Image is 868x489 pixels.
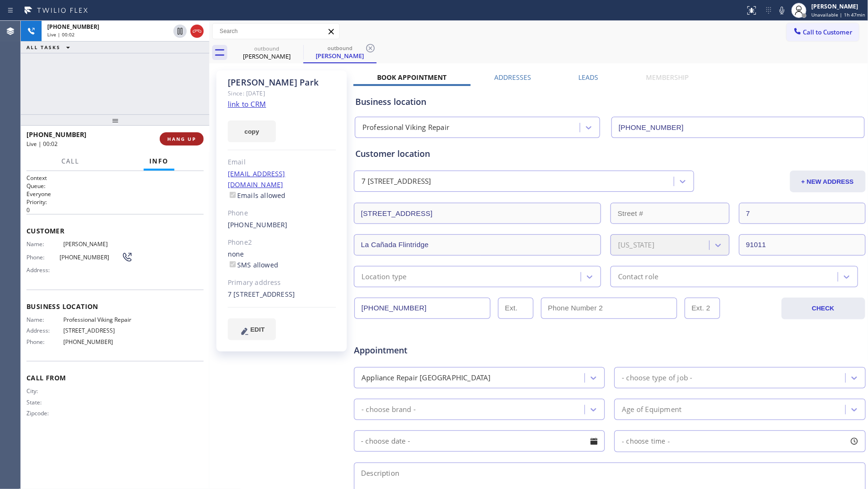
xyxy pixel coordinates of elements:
button: Call to Customer [787,23,859,41]
span: Live | 00:02 [26,140,58,148]
div: Phone [228,208,336,219]
div: [PERSON_NAME] [231,52,302,60]
label: Membership [646,73,688,82]
button: Call [56,152,85,171]
span: Professional Viking Repair [63,316,133,323]
div: Phone2 [228,237,336,248]
input: Address [354,203,601,224]
p: 0 [26,206,204,214]
div: Location type [361,271,407,282]
label: SMS allowed [228,260,278,269]
button: Hang up [190,25,204,38]
div: outbound [304,44,376,51]
div: Contact role [618,271,658,282]
span: [PERSON_NAME] [63,240,133,248]
span: [STREET_ADDRESS] [63,327,133,334]
div: - choose type of job - [622,372,692,383]
label: Leads [578,73,598,82]
input: Apt. # [739,203,866,224]
label: Book Appointment [377,73,447,82]
a: link to CRM [228,99,266,109]
span: Name: [26,316,63,323]
a: [PHONE_NUMBER] [228,220,288,229]
div: Appliance Repair [GEOGRAPHIC_DATA] [361,372,491,383]
span: HANG UP [167,136,196,142]
h2: Queue: [26,182,204,190]
span: [PHONE_NUMBER] [26,130,86,139]
p: Everyone [26,190,204,198]
span: ALL TASKS [26,44,60,51]
input: SMS allowed [230,261,236,267]
button: + NEW ADDRESS [790,171,866,192]
div: 7 [STREET_ADDRESS] [361,176,431,187]
label: Addresses [494,73,531,82]
input: City [354,234,601,256]
span: EDIT [250,326,265,333]
span: Phone: [26,254,60,261]
div: Age of Equipment [622,404,681,415]
div: [PERSON_NAME] [304,51,376,60]
span: City: [26,387,63,395]
input: Ext. 2 [685,298,720,319]
button: CHECK [782,298,865,319]
button: Hold Customer [173,25,187,38]
div: outbound [231,45,302,52]
span: Call From [26,373,204,382]
div: [PERSON_NAME] Park [228,77,336,88]
button: Info [144,152,174,171]
input: Phone Number [611,117,864,138]
input: Street # [610,203,730,224]
span: Address: [26,266,63,274]
div: none [228,249,336,271]
div: Primary address [228,277,336,288]
span: Zipcode: [26,410,63,417]
div: Email [228,157,336,168]
div: - choose brand - [361,404,416,415]
span: Appointment [354,344,523,357]
div: Customer location [355,147,864,160]
input: Search [213,24,339,39]
span: [PHONE_NUMBER] [47,23,99,31]
div: Brian Park [231,42,302,63]
label: Emails allowed [228,191,286,200]
button: EDIT [228,318,276,340]
span: Name: [26,240,63,248]
span: [PHONE_NUMBER] [63,338,133,345]
span: Call to Customer [803,28,853,36]
span: Phone: [26,338,63,345]
span: Info [149,157,169,165]
span: Unavailable | 1h 47min [811,11,865,18]
h1: Context [26,174,204,182]
button: HANG UP [160,132,204,146]
button: ALL TASKS [21,42,79,53]
div: Brian Park [304,42,376,62]
span: Address: [26,327,63,334]
span: Call [61,157,79,165]
input: ZIP [739,234,866,256]
button: copy [228,120,276,142]
div: Professional Viking Repair [362,122,449,133]
input: Phone Number [354,298,490,319]
button: Mute [775,4,789,17]
span: Business location [26,302,204,311]
a: [EMAIL_ADDRESS][DOMAIN_NAME] [228,169,285,189]
div: Since: [DATE] [228,88,336,99]
span: - choose time - [622,437,670,446]
span: Live | 00:02 [47,31,75,38]
span: State: [26,399,63,406]
span: Customer [26,226,204,235]
input: Phone Number 2 [541,298,677,319]
input: Emails allowed [230,192,236,198]
div: [PERSON_NAME] [811,2,865,10]
h2: Priority: [26,198,204,206]
input: Ext. [498,298,533,319]
span: [PHONE_NUMBER] [60,254,121,261]
div: 7 [STREET_ADDRESS] [228,289,336,300]
div: Business location [355,95,864,108]
input: - choose date - [354,430,605,452]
